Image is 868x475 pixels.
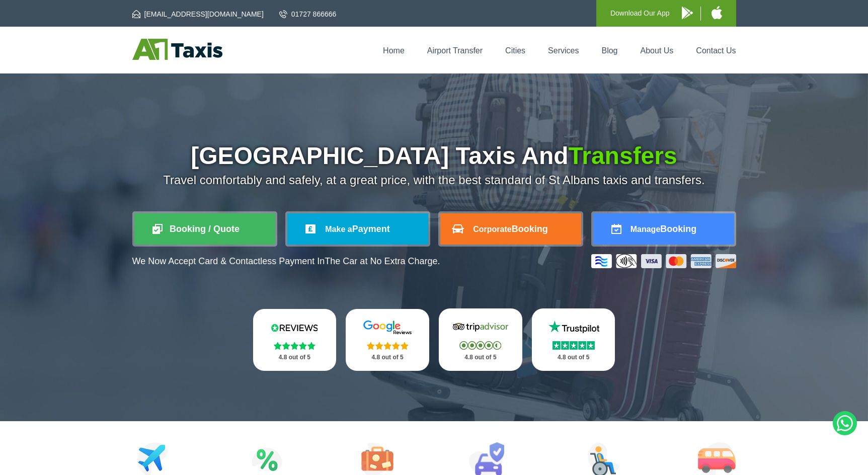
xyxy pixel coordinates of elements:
[593,213,734,245] a: ManageBooking
[367,342,409,350] img: Stars
[325,225,352,233] span: Make a
[427,46,483,55] a: Airport Transfer
[682,7,693,19] img: A1 Taxis Android App
[253,309,337,371] a: Reviews.io Stars 4.8 out of 5
[274,342,315,350] img: Stars
[532,308,615,371] a: Trustpilot Stars 4.8 out of 5
[610,7,670,20] p: Download Our App
[132,173,736,187] p: Travel comfortably and safely, at a great price, with the best standard of St Albans taxis and tr...
[569,142,677,169] span: Transfers
[132,256,440,267] p: We Now Accept Card & Contactless Payment In
[543,320,604,335] img: Trustpilot
[357,351,418,364] p: 4.8 out of 5
[132,9,264,19] a: [EMAIL_ADDRESS][DOMAIN_NAME]
[357,320,418,335] img: Google
[450,351,511,364] p: 4.8 out of 5
[553,341,595,350] img: Stars
[641,46,674,55] a: About Us
[601,46,617,55] a: Blog
[132,144,736,168] h1: [GEOGRAPHIC_DATA] Taxis And
[591,254,736,268] img: Credit And Debit Cards
[473,225,511,233] span: Corporate
[346,309,429,371] a: Google Stars 4.8 out of 5
[439,308,522,371] a: Tripadvisor Stars 4.8 out of 5
[450,320,511,335] img: Tripadvisor
[505,46,525,55] a: Cities
[696,46,736,55] a: Contact Us
[325,256,440,266] span: The Car at No Extra Charge.
[459,341,501,350] img: Stars
[548,46,579,55] a: Services
[712,6,722,19] img: A1 Taxis iPhone App
[132,39,222,60] img: A1 Taxis St Albans LTD
[383,46,405,55] a: Home
[279,9,337,19] a: 01727 866666
[264,351,326,364] p: 4.8 out of 5
[543,351,604,364] p: 4.8 out of 5
[630,225,661,233] span: Manage
[134,213,275,245] a: Booking / Quote
[264,320,325,335] img: Reviews.io
[287,213,428,245] a: Make aPayment
[440,213,581,245] a: CorporateBooking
